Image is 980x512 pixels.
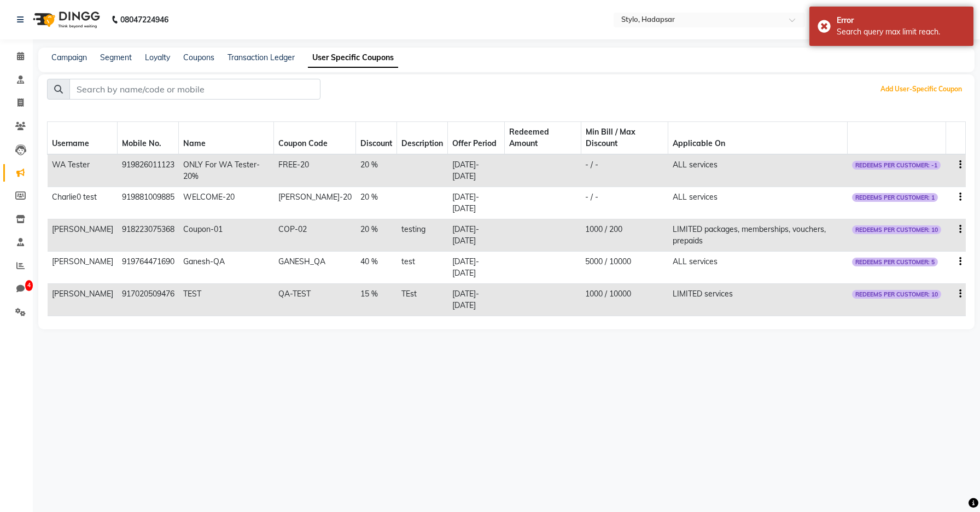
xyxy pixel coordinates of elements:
span: [DATE] [452,224,476,234]
td: 1000 / 10000 [581,284,668,316]
td: LIMITED packages, memberships, vouchers, prepaids [668,219,848,252]
span: [DATE] [452,289,476,299]
td: Ganesh-QA [179,252,274,284]
span: - [476,224,479,234]
td: LIMITED services [668,284,848,316]
span: [DATE] [452,203,476,213]
button: Add User-Specific Coupon [878,82,965,97]
td: Coupon-01 [179,219,274,252]
span: 20 % [360,192,378,202]
td: 919826011123 [118,154,179,187]
span: [DATE] [452,257,476,266]
span: - [476,289,479,299]
span: 15 % [360,289,378,299]
td: 919881009885 [118,187,179,219]
td: TEST [179,284,274,316]
td: GANESH_QA [274,252,356,284]
span: REDEEMS PER CUSTOMER: 10 [852,225,942,234]
span: 20 % [360,160,378,170]
th: Coupon Code [274,122,356,155]
td: testing [397,219,448,252]
span: [DATE] [452,300,476,310]
span: [DATE] [452,160,476,170]
td: [PERSON_NAME] [48,219,118,252]
div: Error [837,15,965,26]
span: REDEEMS PER CUSTOMER: -1 [852,161,941,170]
th: Username [48,122,118,155]
span: [DATE] [452,192,476,202]
span: - [476,192,479,202]
span: 20 % [360,224,378,234]
td: WELCOME-20 [179,187,274,219]
td: WA Tester [48,154,118,187]
td: ONLY For WA Tester-20% [179,154,274,187]
td: ALL services [668,187,848,219]
span: REDEEMS PER CUSTOMER: 10 [852,290,942,299]
td: 917020509476 [118,284,179,316]
span: [DATE] [452,268,476,278]
span: REDEEMS PER CUSTOMER: 5 [852,258,938,266]
td: 5000 / 10000 [581,252,668,284]
td: 918223075368 [118,219,179,252]
span: - [476,257,479,266]
td: ALL services [668,154,848,187]
th: Name [179,122,274,155]
th: Offer Period [448,122,504,155]
span: 4 [25,280,33,291]
td: [PERSON_NAME] [48,252,118,284]
input: Search by name/code or mobile [69,79,320,100]
td: 1000 / 200 [581,219,668,252]
span: - [476,160,479,170]
td: test [397,252,448,284]
span: [DATE] [452,171,476,181]
span: 40 % [360,257,378,266]
td: [PERSON_NAME]-20 [274,187,356,219]
span: REDEEMS PER CUSTOMER: 1 [852,193,938,202]
th: Min Bill / Max Discount [581,122,668,155]
th: Redeemed Amount [504,122,581,155]
th: Applicable On [668,122,848,155]
th: Mobile No. [118,122,179,155]
td: - / - [581,187,668,219]
th: Discount [356,122,397,155]
td: ALL services [668,252,848,284]
div: Search query max limit reach. [837,26,965,38]
a: Segment [100,53,132,62]
img: logo [28,4,103,35]
a: User Specific Coupons [308,48,398,68]
td: - / - [581,154,668,187]
td: FREE-20 [274,154,356,187]
a: 4 [3,280,30,298]
td: 919764471690 [118,252,179,284]
a: Transaction Ledger [227,53,295,62]
span: [DATE] [452,236,476,246]
a: Coupons [183,53,214,62]
td: COP-02 [274,219,356,252]
a: Campaign [51,53,87,62]
th: Description [397,122,448,155]
td: [PERSON_NAME] [48,284,118,316]
td: QA-TEST [274,284,356,316]
b: 08047224946 [120,4,168,35]
td: Charlie0 test [48,187,118,219]
a: Loyalty [145,53,170,62]
td: TEst [397,284,448,316]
